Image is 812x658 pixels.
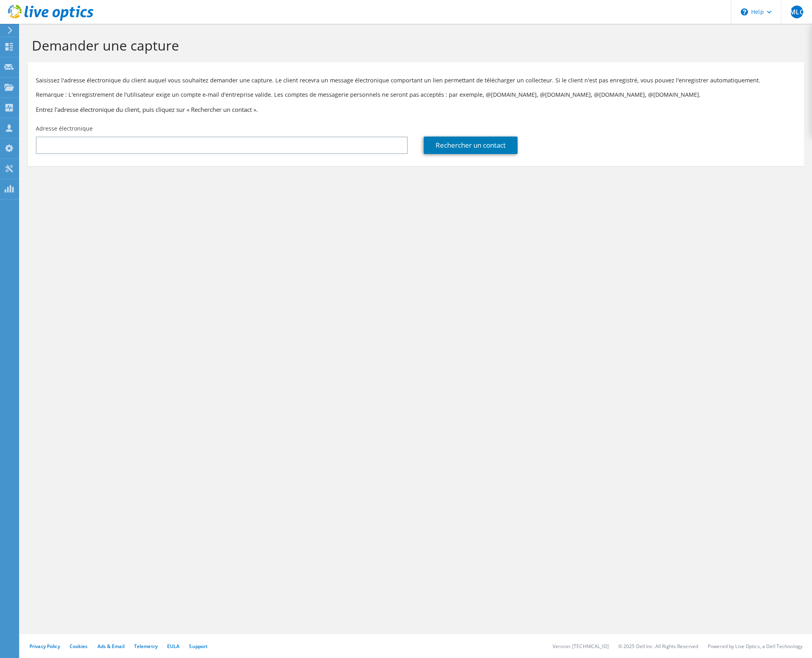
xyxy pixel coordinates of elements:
[618,643,698,650] li: © 2025 Dell Inc. All Rights Reserved
[29,643,60,650] a: Privacy Policy
[741,8,748,16] svg: \n
[36,76,796,85] p: Saisissez l'adresse électronique du client auquel vous souhaitez demander une capture. Le client ...
[36,90,796,99] p: Remarque : L'enregistrement de l'utilisateur exige un compte e-mail d'entreprise valide. Les comp...
[189,643,208,650] a: Support
[36,105,796,114] h3: Entrez l'adresse électronique du client, puis cliquez sur « Rechercher un contact ».
[134,643,158,650] a: Telemetry
[70,643,88,650] a: Cookies
[97,643,125,650] a: Ads & Email
[32,37,796,54] h1: Demander une capture
[708,643,802,650] li: Powered by Live Optics, a Dell Technology
[424,137,518,154] a: Rechercher un contact
[553,643,609,650] li: Version: [TECHNICAL_ID]
[791,6,803,18] span: MLC
[167,643,179,650] a: EULA
[36,125,93,133] label: Adresse électronique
